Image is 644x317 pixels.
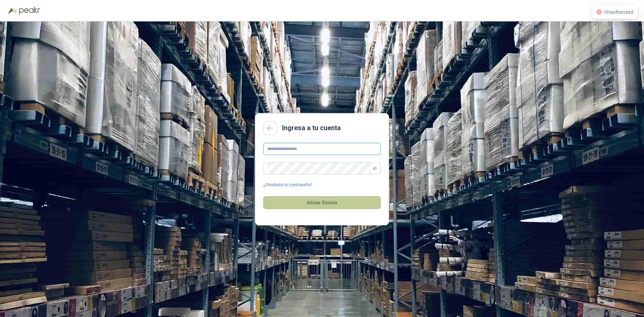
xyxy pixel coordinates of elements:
span: close-circle [596,9,602,15]
span: eye-invisible [373,166,377,170]
img: Logo [8,7,17,14]
span: Unauthorized [604,9,633,15]
button: Iniciar Sesión [263,196,381,209]
a: ¿Olvidaste tu contraseña? [263,182,312,188]
img: Peakr [19,7,40,15]
h2: Ingresa a tu cuenta [282,123,341,133]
